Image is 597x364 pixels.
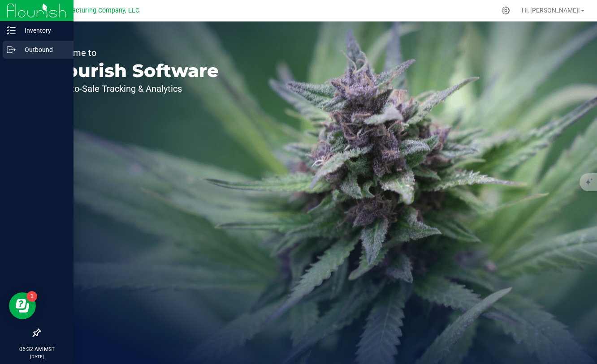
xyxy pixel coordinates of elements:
[522,7,580,14] span: Hi, [PERSON_NAME]!
[43,7,139,14] span: BB Manufacturing Company, LLC
[48,48,219,57] p: Welcome to
[500,6,511,15] div: Manage settings
[7,26,16,35] inline-svg: Inventory
[4,345,69,353] p: 05:32 AM MST
[16,25,69,36] p: Inventory
[26,291,37,302] iframe: Resource center unread badge
[9,292,36,319] iframe: Resource center
[4,353,69,360] p: [DATE]
[16,44,69,55] p: Outbound
[48,62,219,80] p: Flourish Software
[7,45,16,54] inline-svg: Outbound
[48,84,219,93] p: Seed-to-Sale Tracking & Analytics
